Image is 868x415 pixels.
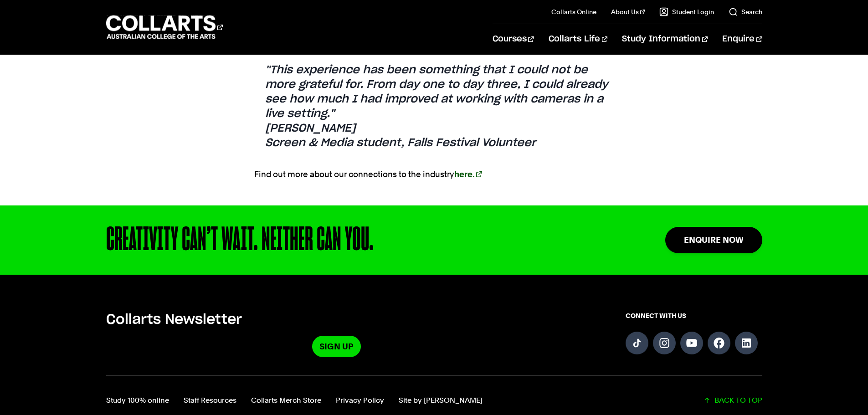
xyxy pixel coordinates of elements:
[106,394,169,407] a: Study 100% online
[704,394,762,407] a: Scroll back to top of the page
[312,336,361,357] a: Sign Up
[722,24,762,54] a: Enquire
[106,14,223,40] div: Go to homepage
[665,227,762,253] a: Enquire Now
[254,168,614,181] p: Find out more about our connections to the industry
[735,332,758,354] a: Follow us on LinkedIn
[626,311,762,320] span: CONNECT WITH US
[653,332,676,354] a: Follow us on Instagram
[680,332,703,354] a: Follow us on YouTube
[106,394,483,407] nav: Footer navigation
[551,7,596,16] a: Collarts Online
[729,7,762,16] a: Search
[611,7,645,16] a: About Us
[493,24,534,54] a: Courses
[106,311,567,328] h5: Collarts Newsletter
[399,394,483,407] a: Site by Calico
[549,24,607,54] a: Collarts Life
[336,394,384,407] a: Privacy Policy
[659,7,714,16] a: Student Login
[184,394,236,407] a: Staff Resources
[251,394,321,407] a: Collarts Merch Store
[626,311,762,357] div: Connect with us on social media
[708,332,730,354] a: Follow us on Facebook
[626,332,648,354] a: Follow us on TikTok
[454,169,482,179] a: here.
[622,24,708,54] a: Study Information
[254,48,614,150] blockquote: "This experience has been something that I could not be more grateful for. From day one to day th...
[454,169,475,179] strong: here.
[106,224,607,256] div: CREATIVITY CAN’T WAIT. NEITHER CAN YOU.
